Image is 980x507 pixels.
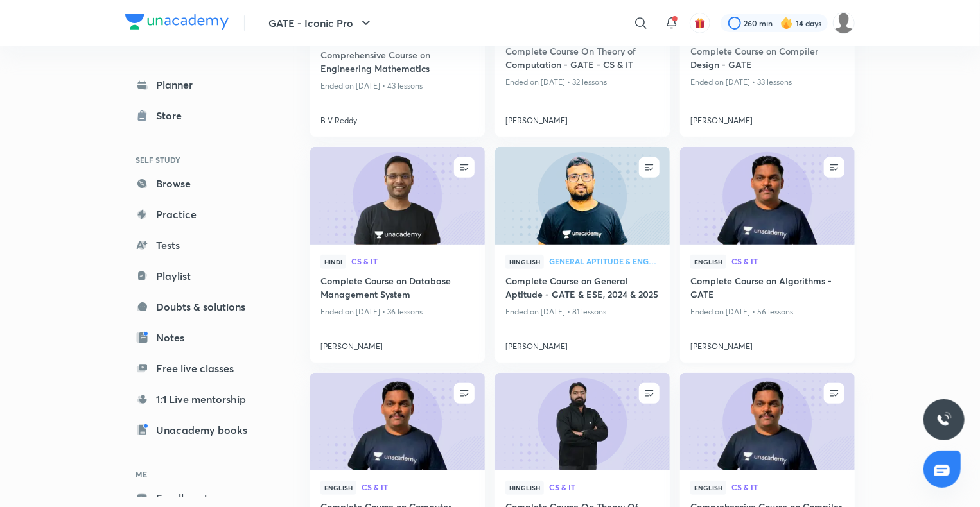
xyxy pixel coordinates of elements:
[125,356,274,381] a: Free live classes
[125,103,274,128] a: Store
[549,257,660,266] a: General Aptitude & Engg Mathematics
[261,10,381,36] button: GATE - Iconic Pro
[731,257,844,266] a: CS & IT
[690,74,844,90] p: Ended on [DATE] • 33 lessons
[731,257,844,265] span: CS & IT
[936,412,952,427] img: ttu
[549,257,660,265] span: General Aptitude & Engg Mathematics
[833,12,855,34] img: Deepika S S
[320,336,475,352] a: [PERSON_NAME]
[495,373,670,470] a: new-thumbnail
[156,108,189,123] div: Store
[125,14,229,33] a: Company Logo
[493,146,671,246] img: new-thumbnail
[308,146,486,246] img: new-thumbnail
[362,483,475,492] a: CS & IT
[310,147,485,245] a: new-thumbnail
[125,149,274,171] h6: SELF STUDY
[125,263,274,289] a: Playlist
[549,483,660,492] a: CS & IT
[505,336,660,352] a: [PERSON_NAME]
[320,78,475,94] p: Ended on [DATE] • 43 lessons
[680,373,855,470] a: new-thumbnail
[690,336,844,352] a: [PERSON_NAME]
[362,483,475,491] span: CS & IT
[780,17,793,30] img: streak
[505,274,660,304] a: Complete Course on General Aptitude - GATE & ESE, 2024 & 2025
[125,202,274,227] a: Practice
[351,257,475,266] a: CS & IT
[505,74,660,90] p: Ended on [DATE] • 32 lessons
[320,110,475,126] a: B V Reddy
[690,304,844,320] p: Ended on [DATE] • 56 lessons
[125,14,229,30] img: Company Logo
[125,463,274,485] h6: ME
[320,274,475,304] a: Complete Course on Database Management System
[320,481,356,495] span: English
[505,110,660,126] a: [PERSON_NAME]
[690,110,844,126] a: [PERSON_NAME]
[310,373,485,470] a: new-thumbnail
[125,72,274,98] a: Planner
[680,147,855,245] a: new-thumbnail
[125,232,274,258] a: Tests
[125,171,274,196] a: Browse
[125,417,274,443] a: Unacademy books
[690,481,726,495] span: English
[731,483,844,491] span: CS & IT
[690,274,844,304] a: Complete Course on Algorithms - GATE
[731,483,844,492] a: CS & IT
[690,44,844,74] a: Complete Course on Compiler Design - GATE
[125,325,274,350] a: Notes
[505,481,544,495] span: Hinglish
[505,304,660,320] p: Ended on [DATE] • 81 lessons
[125,294,274,320] a: Doubts & solutions
[320,304,475,320] p: Ended on [DATE] • 36 lessons
[493,372,671,472] img: new-thumbnail
[308,372,486,472] img: new-thumbnail
[351,257,475,265] span: CS & IT
[505,44,660,74] a: Complete Course On Theory of Computation - GATE - CS & IT
[495,147,670,245] a: new-thumbnail
[505,255,544,269] span: Hinglish
[694,17,706,29] img: avatar
[678,372,856,472] img: new-thumbnail
[690,13,710,33] button: avatar
[320,48,475,78] a: Comprehensive Course on Engineering Mathematics
[690,255,726,269] span: English
[320,255,346,269] span: Hindi
[678,146,856,246] img: new-thumbnail
[549,483,660,491] span: CS & IT
[125,386,274,412] a: 1:1 Live mentorship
